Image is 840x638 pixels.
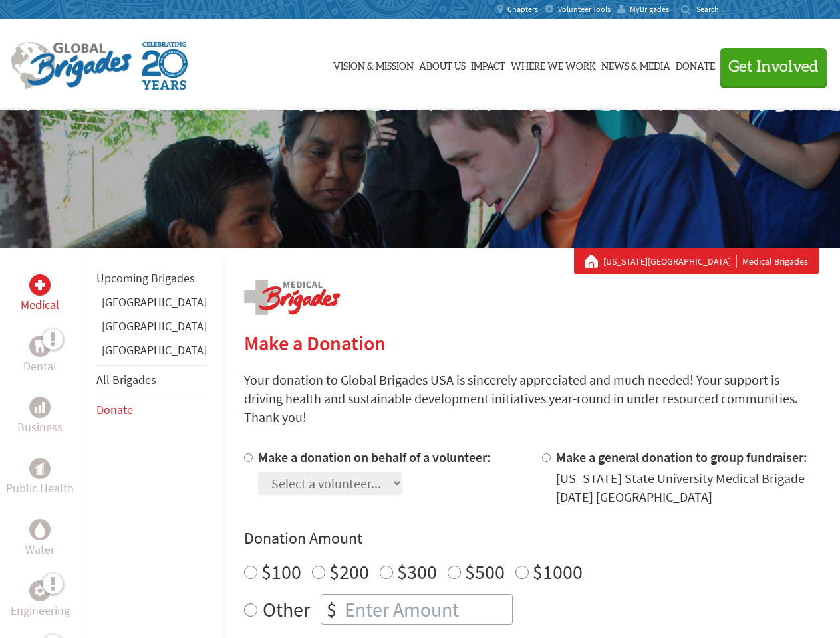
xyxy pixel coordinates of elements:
img: Global Brigades Celebrating 20 Years [142,42,188,90]
a: [GEOGRAPHIC_DATA] [102,342,207,358]
a: BusinessBusiness [17,397,63,437]
a: Vision & Mission [333,31,414,98]
li: Guatemala [96,317,207,341]
div: Water [29,519,51,540]
li: Panama [96,341,207,365]
a: News & Media [601,31,670,98]
a: DentalDental [23,336,57,375]
a: MedicalMedical [21,274,59,314]
div: Medical Brigades [585,255,808,268]
a: Donate [676,31,715,98]
p: Water [25,540,55,559]
div: $ [321,595,342,624]
img: Dental [35,340,45,352]
a: About Us [419,31,466,98]
div: Public Health [29,458,51,479]
img: Water [35,522,45,537]
a: All Brigades [96,372,156,387]
label: $200 [329,559,369,584]
img: Public Health [35,462,45,475]
a: Impact [471,31,505,98]
img: logo-medical.png [244,280,340,315]
a: [US_STATE][GEOGRAPHIC_DATA] [603,255,737,268]
label: $1000 [533,559,583,584]
li: All Brigades [96,365,207,395]
span: Volunteer Tools [558,4,611,15]
a: [GEOGRAPHIC_DATA] [102,294,207,310]
label: $300 [397,559,437,584]
label: Make a general donation to group fundraiser: [556,449,807,465]
p: Your donation to Global Brigades USA is sincerely appreciated and much needed! Your support is dr... [244,371,819,427]
input: Enter Amount [342,595,512,624]
label: Make a donation on behalf of a volunteer: [258,449,491,465]
label: $500 [465,559,505,584]
input: Search... [696,4,734,14]
span: MyBrigades [630,4,669,15]
img: Global Brigades Logo [11,42,132,90]
img: Medical [35,280,45,290]
label: $100 [261,559,301,584]
img: Business [35,402,45,413]
a: Upcoming Brigades [96,270,195,286]
div: Dental [29,336,51,357]
h4: Donation Amount [244,528,819,549]
li: Upcoming Brigades [96,264,207,293]
a: WaterWater [25,519,55,559]
a: Public HealthPublic Health [6,458,74,498]
span: Chapters [507,4,538,15]
a: EngineeringEngineering [11,580,70,620]
h2: Make a Donation [244,331,819,355]
li: Donate [96,395,207,425]
p: Engineering [11,601,70,620]
div: Medical [29,274,51,296]
p: Medical [21,296,59,314]
li: Ghana [96,293,207,317]
a: Donate [96,402,133,417]
div: [US_STATE] State University Medical Brigade [DATE] [GEOGRAPHIC_DATA] [556,469,819,506]
p: Dental [23,357,57,375]
img: Engineering [35,585,45,596]
p: Public Health [6,479,74,498]
div: Business [29,397,51,418]
a: Where We Work [511,31,596,98]
span: Get Involved [728,59,819,75]
div: Engineering [29,580,51,601]
p: Business [17,418,63,437]
button: Get Involved [720,48,827,86]
a: [GEOGRAPHIC_DATA] [102,318,207,334]
label: Other [263,594,310,625]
